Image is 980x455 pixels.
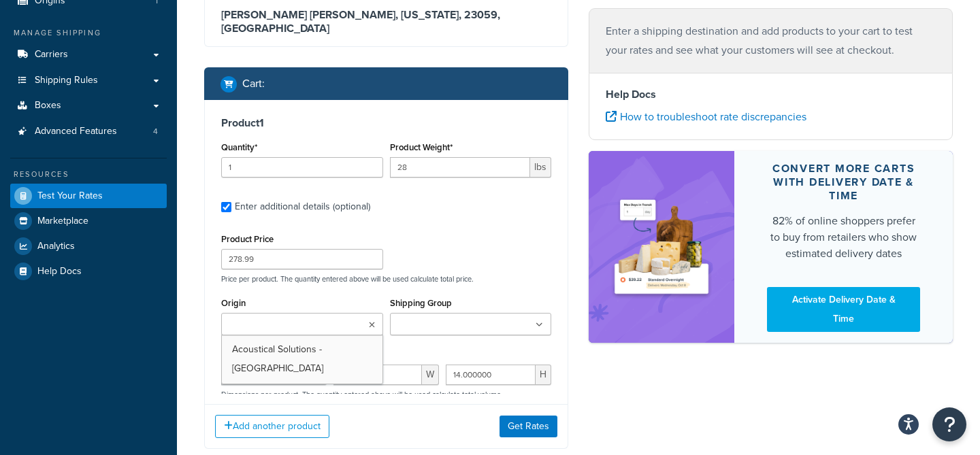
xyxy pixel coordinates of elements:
[35,49,68,61] span: Carriers
[10,209,167,233] a: Marketplace
[215,415,329,438] button: Add another product
[35,75,98,86] span: Shipping Rules
[606,22,936,60] p: Enter a shipping destination and add products to your cart to test your rates and see what your c...
[767,213,920,262] div: 82% of online shoppers prefer to buy from retailers who show estimated delivery dates
[10,42,167,67] a: Carriers
[422,365,439,385] span: W
[767,162,920,203] div: Convert more carts with delivery date & time
[390,298,452,308] label: Shipping Group
[10,119,167,144] li: Advanced Features
[10,68,167,93] a: Shipping Rules
[37,241,75,252] span: Analytics
[10,169,167,180] div: Resources
[10,234,167,258] a: Analytics
[37,216,88,227] span: Marketplace
[536,365,551,385] span: H
[153,126,158,137] span: 4
[500,416,557,437] button: Get Rates
[390,142,453,152] label: Product Weight*
[10,93,167,118] a: Boxes
[221,157,383,178] input: 0.0
[221,142,257,152] label: Quantity*
[221,298,246,308] label: Origin
[221,116,551,130] h3: Product 1
[218,390,503,399] p: Dimensions per product. The quantity entered above will be used calculate total volume.
[606,86,936,103] h4: Help Docs
[767,287,920,332] a: Activate Delivery Date & Time
[235,197,370,216] div: Enter additional details (optional)
[37,190,103,202] span: Test Your Rates
[232,342,323,375] span: Acoustical Solutions - [GEOGRAPHIC_DATA]
[10,259,167,284] a: Help Docs
[221,8,551,35] h3: [PERSON_NAME] [PERSON_NAME], [US_STATE], 23059 , [GEOGRAPHIC_DATA]
[10,184,167,208] a: Test Your Rates
[35,100,61,112] span: Boxes
[606,109,806,124] a: How to troubleshoot rate discrepancies
[932,407,966,441] button: Open Resource Center
[10,119,167,144] a: Advanced Features4
[221,234,274,244] label: Product Price
[609,174,714,320] img: feature-image-ddt-36eae7f7280da8017bfb280eaccd9c446f90b1fe08728e4019434db127062ab4.png
[530,157,551,178] span: lbs
[218,274,555,284] p: Price per product. The quantity entered above will be used calculate total price.
[222,335,382,384] a: Acoustical Solutions - [GEOGRAPHIC_DATA]
[35,126,117,137] span: Advanced Features
[37,266,82,277] span: Help Docs
[221,202,231,212] input: Enter additional details (optional)
[10,27,167,39] div: Manage Shipping
[390,157,531,178] input: 0.00
[242,78,265,90] h2: Cart :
